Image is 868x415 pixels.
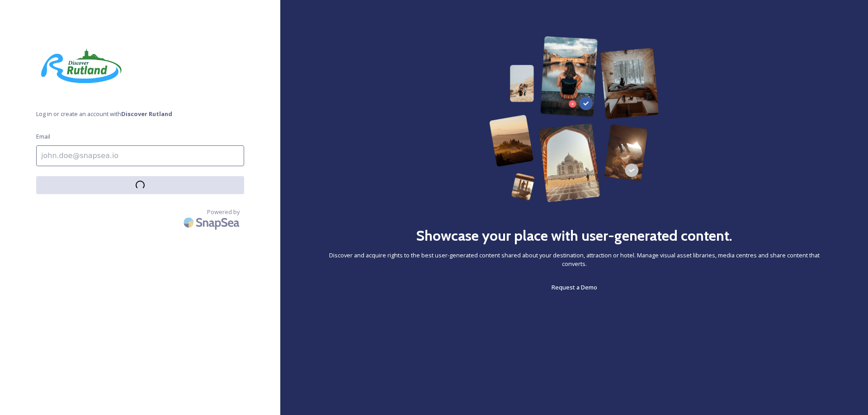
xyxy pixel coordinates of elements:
[36,145,244,166] input: john.doe@snapsea.io
[36,132,50,141] span: Email
[181,212,244,233] img: SnapSea Logo
[416,225,732,247] h2: Showcase your place with user-generated content.
[36,36,127,96] img: DR-logo.jpeg
[121,110,172,118] strong: Discover Rutland
[552,283,597,291] span: Request a Demo
[36,110,244,118] span: Log in or create an account with
[207,208,240,216] span: Powered by
[489,36,659,202] img: 63b42ca75bacad526042e722_Group%20154-p-800.png
[316,251,832,268] span: Discover and acquire rights to the best user-generated content shared about your destination, att...
[552,282,597,293] a: Request a Demo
